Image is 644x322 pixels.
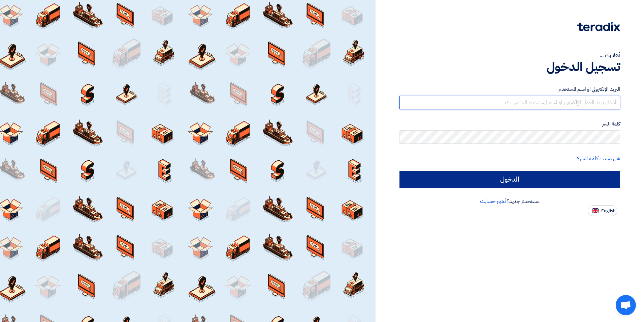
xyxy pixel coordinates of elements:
[399,96,620,109] input: أدخل بريد العمل الإلكتروني او اسم المستخدم الخاص بك ...
[399,51,620,59] div: أهلا بك ...
[399,59,620,74] h1: تسجيل الدخول
[577,155,620,163] a: هل نسيت كلمة السر؟
[601,209,615,213] span: English
[588,205,617,216] button: English
[592,208,599,213] img: en-US.png
[480,197,507,205] a: أنشئ حسابك
[399,171,620,188] input: الدخول
[616,295,636,315] div: Open chat
[577,22,620,31] img: Teradix logo
[399,197,620,205] div: مستخدم جديد؟
[399,120,620,128] label: كلمة السر
[399,85,620,93] label: البريد الإلكتروني او اسم المستخدم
